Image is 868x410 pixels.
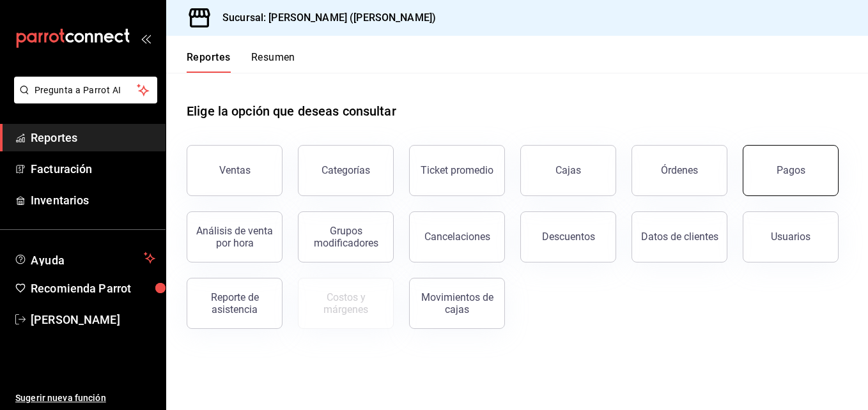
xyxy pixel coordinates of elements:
div: Grupos modificadores [306,225,385,249]
div: Órdenes [661,164,698,176]
div: Datos de clientes [641,231,718,243]
div: Pestañas de navegación [187,51,295,73]
font: Sugerir nueva función [15,393,106,403]
button: Cancelaciones [409,211,505,262]
div: Ventas [219,164,251,176]
font: Facturación [31,162,92,176]
font: [PERSON_NAME] [31,313,120,326]
button: Usuarios [743,211,839,262]
a: Pregunta a Parrot AI [9,93,157,106]
button: open_drawer_menu [141,33,151,43]
span: Ayuda [31,250,139,266]
font: Resumen [251,51,295,64]
div: Cajas [555,163,582,178]
button: Análisis de venta por hora [187,211,283,262]
button: Ticket promedio [409,145,505,196]
div: Análisis de venta por hora [195,225,274,249]
div: Usuarios [771,231,810,243]
button: Pagos [743,145,839,196]
button: Órdenes [632,145,727,196]
button: Descuentos [520,211,616,262]
button: Contrata inventarios para ver este reporte [298,278,394,329]
div: Pagos [777,164,805,176]
span: Pregunta a Parrot AI [35,84,137,97]
button: Ventas [187,145,283,196]
button: Movimientos de cajas [409,278,505,329]
button: Pregunta a Parrot AI [14,77,157,103]
font: Inventarios [31,194,89,207]
font: Recomienda Parrot [31,282,131,295]
button: Reportes [187,51,231,73]
button: Grupos modificadores [298,211,394,262]
div: Categorías [322,164,370,176]
button: Categorías [298,145,394,196]
div: Costos y márgenes [306,291,385,315]
button: Datos de clientes [632,211,727,262]
h1: Elige la opción que deseas consultar [187,102,396,121]
div: Reporte de asistencia [195,291,274,315]
button: Reporte de asistencia [187,278,283,329]
h3: Sucursal: [PERSON_NAME] ([PERSON_NAME]) [212,10,436,26]
div: Movimientos de cajas [417,291,497,315]
div: Cancelaciones [424,231,490,243]
a: Cajas [520,145,616,196]
font: Reportes [31,131,77,144]
div: Ticket promedio [421,164,493,176]
div: Descuentos [542,231,595,243]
